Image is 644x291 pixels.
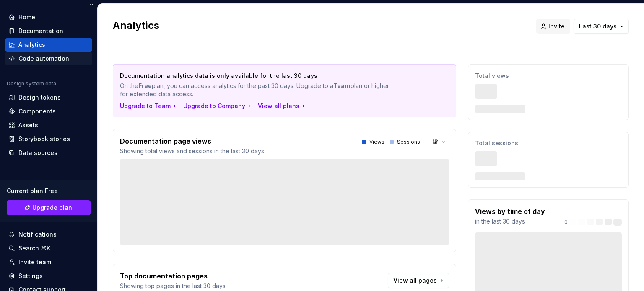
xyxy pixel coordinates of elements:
[120,282,226,290] p: Showing top pages in the last 30 days
[18,272,43,280] div: Settings
[536,19,570,34] button: Invite
[475,139,622,147] p: Total sessions
[5,52,92,65] a: Code automation
[5,118,92,132] a: Assets
[183,102,253,110] button: Upgrade to Company
[113,19,526,32] h2: Analytics
[5,105,92,118] a: Components
[18,93,61,102] div: Design tokens
[18,258,51,266] div: Invite team
[18,121,38,129] div: Assets
[388,273,449,288] a: View all pages
[475,217,545,226] p: in the last 30 days
[18,27,63,35] div: Documentation
[5,269,92,283] a: Settings
[333,82,351,89] strong: Team
[475,206,545,216] p: Views by time of day
[369,139,384,145] p: Views
[5,91,92,104] a: Design tokens
[7,200,91,215] a: Upgrade plan
[564,219,568,226] p: 0
[574,19,629,34] button: Last 30 days
[7,187,91,195] div: Current plan : Free
[138,82,152,89] strong: Free
[32,203,72,212] span: Upgrade plan
[120,136,264,146] p: Documentation page views
[18,230,57,239] div: Notifications
[120,72,390,80] p: Documentation analytics data is only available for the last 30 days
[7,80,56,87] div: Design system data
[120,271,226,281] p: Top documentation pages
[120,102,178,110] button: Upgrade to Team
[5,10,92,24] a: Home
[579,22,617,31] span: Last 30 days
[18,41,45,49] div: Analytics
[18,54,69,63] div: Code automation
[120,82,390,98] p: On the plan, you can access analytics for the past 30 days. Upgrade to a plan or higher for exten...
[18,244,50,252] div: Search ⌘K
[5,242,92,255] button: Search ⌘K
[18,135,70,143] div: Storybook stories
[475,72,622,80] p: Total views
[397,139,420,145] p: Sessions
[18,107,56,116] div: Components
[5,24,92,38] a: Documentation
[5,146,92,160] a: Data sources
[548,22,565,31] span: Invite
[258,102,307,110] button: View all plans
[5,228,92,241] button: Notifications
[18,149,57,157] div: Data sources
[393,276,437,285] span: View all pages
[18,13,35,21] div: Home
[5,255,92,269] a: Invite team
[120,147,264,155] p: Showing total views and sessions in the last 30 days
[5,132,92,146] a: Storybook stories
[5,38,92,52] a: Analytics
